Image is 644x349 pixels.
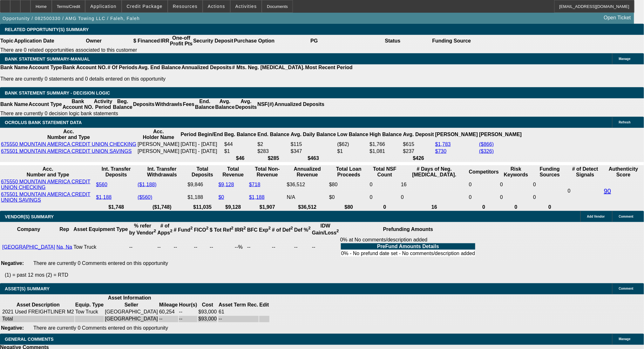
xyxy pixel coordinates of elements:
td: ($62) [337,141,369,148]
button: Credit Package [122,0,167,12]
span: RELATED OPPORTUNITY(S) SUMMARY [5,27,89,32]
th: $463 [290,155,336,161]
b: Rep [59,227,69,232]
sup: 2 [190,226,193,231]
td: 0 [500,191,532,203]
p: (1) = past 12 mos (2) = RTD [5,273,644,278]
td: -- [294,237,311,258]
th: Avg. Deposits [235,98,257,110]
th: Risk Keywords [500,166,532,178]
th: Bank Account NO. [62,98,94,110]
b: Seller [125,302,139,308]
th: $9,128 [218,204,248,210]
th: $46 [224,155,256,161]
a: Open Ticket [601,12,634,23]
span: VENDOR(S) SUMMARY [5,214,54,219]
th: Equip. Type [75,302,104,308]
td: $80 [329,179,369,191]
sup: 2 [231,226,234,231]
span: Comment [619,215,634,218]
td: 0 [500,179,532,191]
sup: 2 [206,226,208,231]
span: Resources [173,4,198,9]
th: # Mts. Neg. [MEDICAL_DATA]. [232,64,305,71]
p: There are currently 0 statements and 0 details entered on this opportunity [0,76,353,82]
td: 0 [567,179,603,203]
td: [DATE] - [DATE] [180,141,223,148]
td: [GEOGRAPHIC_DATA] [105,309,158,315]
th: Beg. Balance [224,128,256,141]
th: IRR [160,35,170,47]
td: $93,000 [198,316,217,322]
th: Authenticity Score [604,166,643,178]
th: PG [275,35,353,47]
th: [PERSON_NAME] [479,128,522,141]
button: Actions [203,0,230,12]
th: Total Deposits [187,166,218,178]
td: -- [247,237,271,258]
td: 0% - No prefund date set - No comments/description added [341,250,476,257]
td: 0 [369,179,400,191]
a: $560 [96,182,107,187]
b: Asset Description [17,302,60,308]
th: Purchase Option [234,35,275,47]
b: # of Def [272,227,293,233]
th: $36,512 [287,204,328,210]
td: $615 [403,141,434,148]
span: Opportunity / 082500330 / AMG Towing LLC / Faleh, Faleh [3,16,140,21]
span: Activities [235,4,257,9]
th: Acc. Holder Name [137,128,180,141]
th: 0 [533,204,567,210]
th: Activity Period [94,98,113,110]
td: [DATE] - [DATE] [180,148,223,155]
th: 0 [500,204,532,210]
th: Total Loan Proceeds [329,166,369,178]
button: Activities [231,0,262,12]
td: [PERSON_NAME] [137,148,180,155]
th: [PERSON_NAME] [435,128,478,141]
th: Asset Term Recommendation [218,302,258,308]
th: Low Balance [337,128,369,141]
span: GENERAL COMMENTS [5,337,54,342]
td: $1,766 [369,141,402,148]
th: Annualized Revenue [287,166,328,178]
th: Int. Transfer Deposits [96,166,137,178]
th: Int. Transfer Withdrawals [137,166,186,178]
th: Beg. Balance [112,98,132,110]
td: $44 [224,141,256,148]
td: --% [234,237,246,258]
span: ASSET(S) SUMMARY [5,286,50,292]
sup: 2 [308,226,311,231]
a: $9,128 [219,182,234,187]
div: 2021 Used FREIGHTLINER M2 [2,309,74,315]
button: Application [85,0,121,12]
th: Total Non-Revenue [249,166,286,178]
b: FICO [194,227,209,233]
sup: 2 [291,226,293,231]
span: Manage [619,338,631,341]
b: Asset Term Rec. [219,302,258,308]
th: Avg. End Balance [138,64,181,71]
td: -- [312,237,339,258]
td: $1 [224,148,256,155]
sup: 2 [170,229,172,234]
td: 16 [401,179,468,191]
th: Funding Sources [533,166,567,178]
div: 0% at No comments/description added [340,237,476,257]
th: $1,907 [249,204,286,210]
b: Company [17,227,40,232]
th: Security Deposit [193,35,234,47]
td: $0 [329,191,369,203]
td: $1,081 [369,148,402,155]
a: 675501 MOUNTAIN AMERICA CREDIT UNION SAVINGS [1,192,91,203]
td: -- [272,237,293,258]
b: Mileage [159,302,178,308]
td: 60,254 [159,309,178,315]
td: $115 [290,141,336,148]
th: 0 [469,204,499,210]
div: Total [2,316,74,322]
div: $36,512 [287,182,328,188]
b: IDW Gain/Loss [312,223,339,235]
td: 0 [469,191,499,203]
th: $1,748 [96,204,137,210]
